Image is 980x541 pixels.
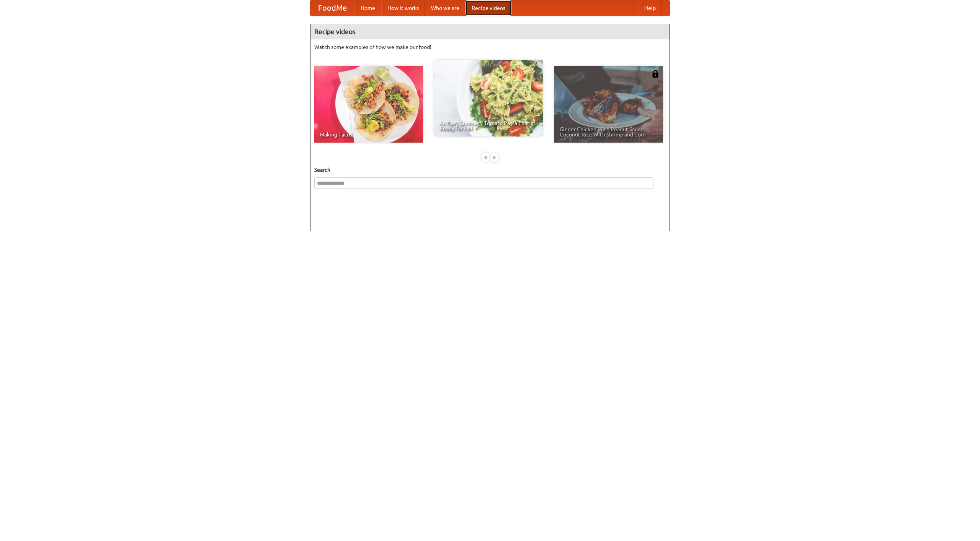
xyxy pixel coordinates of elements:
a: Help [638,0,662,16]
span: Making Tacos [320,132,418,137]
h4: Recipe videos [310,24,670,39]
a: Home [354,0,381,16]
div: » [491,153,498,162]
a: Making Tacos [314,66,423,143]
a: Recipe videos [465,0,511,16]
a: Who we are [425,0,465,16]
a: An Easy, Summery Tomato Pasta That's Ready for Fall [434,60,543,136]
p: Watch some examples of how we make our food! [314,43,666,51]
div: « [482,153,489,162]
span: An Easy, Summery Tomato Pasta That's Ready for Fall [439,120,537,131]
a: FoodMe [310,0,354,16]
a: How it works [381,0,425,16]
img: 483408.png [652,70,659,78]
h5: Search [314,166,666,174]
